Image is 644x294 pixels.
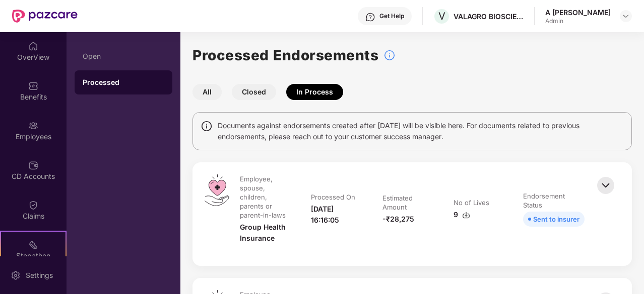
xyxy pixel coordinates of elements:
div: Processed [83,77,164,87]
span: Documents against endorsements created after [DATE] will be visible here. For documents related t... [218,120,624,142]
img: svg+xml;base64,PHN2ZyBpZD0iU2V0dGluZy0yMHgyMCIgeG1sbnM9Imh0dHA6Ly93d3cudzMub3JnLzIwMDAvc3ZnIiB3aW... [11,270,21,280]
img: svg+xml;base64,PHN2ZyBpZD0iQ0RfQWNjb3VudHMiIGRhdGEtbmFtZT0iQ0QgQWNjb3VudHMiIHhtbG5zPSJodHRwOi8vd3... [28,160,38,170]
div: VALAGRO BIOSCIENCES [454,12,524,21]
div: 9 [454,209,470,220]
div: Group Health Insurance [240,222,291,244]
span: V [438,10,445,22]
div: Employee, spouse, children, parents or parent-in-laws [240,174,289,220]
div: Estimated Amount [382,193,431,212]
div: Stepathon [1,251,66,261]
img: svg+xml;base64,PHN2ZyBpZD0iRW1wbG95ZWVzIiB4bWxucz0iaHR0cDovL3d3dy53My5vcmcvMjAwMC9zdmciIHdpZHRoPS... [28,121,38,131]
img: New Pazcare Logo [12,10,78,23]
img: svg+xml;base64,PHN2ZyBpZD0iSGVscC0zMngzMiIgeG1sbnM9Imh0dHA6Ly93d3cudzMub3JnLzIwMDAvc3ZnIiB3aWR0aD... [365,12,375,22]
div: Get Help [379,12,404,20]
button: In Process [286,84,343,100]
div: Endorsement Status [523,191,583,210]
img: svg+xml;base64,PHN2ZyBpZD0iQmVuZWZpdHMiIHhtbG5zPSJodHRwOi8vd3d3LnczLm9yZy8yMDAwL3N2ZyIgd2lkdGg9Ij... [28,81,38,91]
div: Processed On [311,192,355,202]
button: All [192,84,222,100]
img: svg+xml;base64,PHN2ZyBpZD0iQmFjay0zMngzMiIgeG1sbnM9Imh0dHA6Ly93d3cudzMub3JnLzIwMDAvc3ZnIiB3aWR0aD... [595,174,617,197]
div: Open [83,52,164,60]
img: svg+xml;base64,PHN2ZyBpZD0iSW5mb18tXzMyeDMyIiBkYXRhLW5hbWU9IkluZm8gLSAzMngzMiIgeG1sbnM9Imh0dHA6Ly... [383,49,396,61]
img: svg+xml;base64,PHN2ZyBpZD0iRHJvcGRvd24tMzJ4MzIiIHhtbG5zPSJodHRwOi8vd3d3LnczLm9yZy8yMDAwL3N2ZyIgd2... [622,12,630,20]
div: [DATE] 16:16:05 [311,204,362,226]
img: svg+xml;base64,PHN2ZyBpZD0iSG9tZSIgeG1sbnM9Imh0dHA6Ly93d3cudzMub3JnLzIwMDAvc3ZnIiB3aWR0aD0iMjAiIG... [28,41,38,51]
div: -₹28,275 [382,214,414,225]
h1: Processed Endorsements [192,44,378,66]
button: Closed [232,84,276,100]
img: svg+xml;base64,PHN2ZyBpZD0iRG93bmxvYWQtMzJ4MzIiIHhtbG5zPSJodHRwOi8vd3d3LnczLm9yZy8yMDAwL3N2ZyIgd2... [462,211,470,219]
div: Sent to insurer [533,214,579,225]
div: No of Lives [454,198,489,207]
div: Admin [545,17,611,25]
div: A [PERSON_NAME] [545,8,611,17]
img: svg+xml;base64,PHN2ZyBpZD0iSW5mbyIgeG1sbnM9Imh0dHA6Ly93d3cudzMub3JnLzIwMDAvc3ZnIiB3aWR0aD0iMTQiIG... [201,120,213,132]
img: svg+xml;base64,PHN2ZyBpZD0iQ2xhaW0iIHhtbG5zPSJodHRwOi8vd3d3LnczLm9yZy8yMDAwL3N2ZyIgd2lkdGg9IjIwIi... [28,200,38,210]
img: svg+xml;base64,PHN2ZyB4bWxucz0iaHR0cDovL3d3dy53My5vcmcvMjAwMC9zdmciIHdpZHRoPSIyMSIgaGVpZ2h0PSIyMC... [28,240,38,250]
div: Settings [23,270,56,280]
img: svg+xml;base64,PHN2ZyB4bWxucz0iaHR0cDovL3d3dy53My5vcmcvMjAwMC9zdmciIHdpZHRoPSI0OS4zMiIgaGVpZ2h0PS... [205,174,229,206]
